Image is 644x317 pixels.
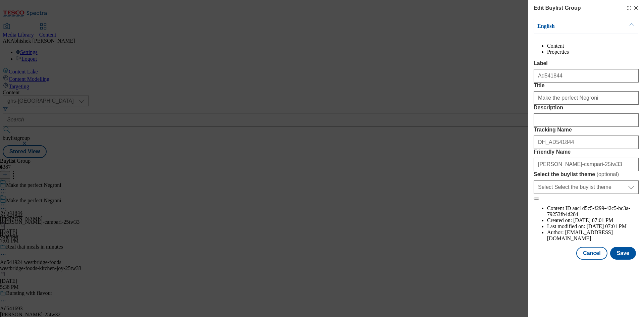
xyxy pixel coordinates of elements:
input: Enter Label [534,69,639,83]
li: Author: [547,229,639,242]
input: Enter Tracking Name [534,136,639,149]
input: Enter Title [534,91,639,105]
li: Content ID [547,205,639,217]
p: English [537,23,608,30]
h4: Edit Buylist Group [534,4,581,12]
label: Tracking Name [534,127,639,133]
label: Friendly Name [534,149,639,155]
input: Enter Description [534,113,639,127]
input: Enter Friendly Name [534,158,639,171]
li: Created on: [547,217,639,223]
button: Cancel [576,247,607,260]
label: Title [534,83,639,89]
li: Properties [547,49,639,55]
span: [EMAIL_ADDRESS][DOMAIN_NAME] [547,229,613,241]
span: [DATE] 07:01 PM [573,217,613,223]
span: aac1d5c5-f299-42c5-bc3a-79253fb4d284 [547,205,630,217]
li: Last modified on: [547,223,639,229]
label: Select the buylist theme [534,171,639,178]
li: Content [547,43,639,49]
button: Save [610,247,636,260]
span: ( optional ) [597,171,619,177]
label: Label [534,60,639,66]
label: Description [534,105,639,111]
span: [DATE] 07:01 PM [587,223,627,229]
